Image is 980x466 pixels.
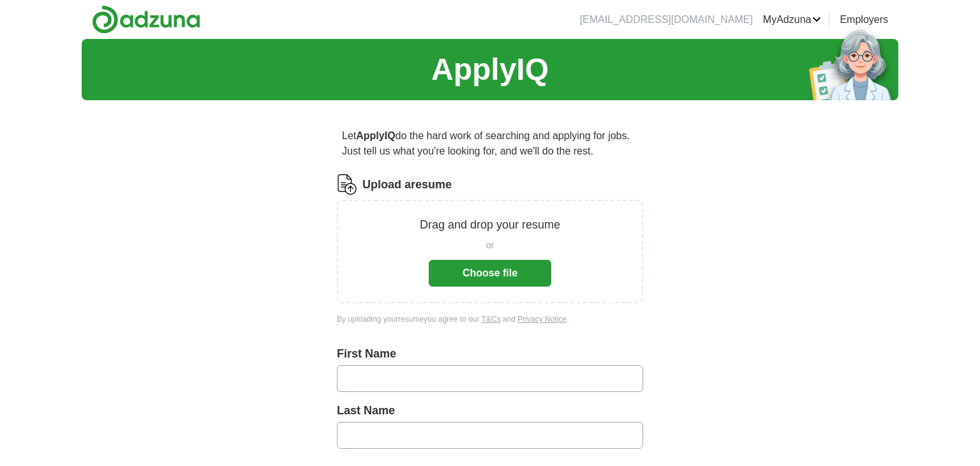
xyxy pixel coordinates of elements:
[420,216,560,234] p: Drag and drop your resume
[337,174,357,195] img: CV Icon
[356,130,395,141] strong: ApplyIQ
[763,12,822,27] a: MyAdzuna
[482,315,501,324] a: T&Cs
[580,12,753,27] li: [EMAIL_ADDRESS][DOMAIN_NAME]
[337,345,643,363] label: First Name
[92,5,200,34] img: Adzuna logo
[337,402,643,419] label: Last Name
[362,176,452,193] label: Upload a resume
[486,239,494,252] span: or
[840,12,888,27] a: Employers
[429,260,551,287] button: Choose file
[431,47,549,93] h1: ApplyIQ
[337,123,643,164] p: Let do the hard work of searching and applying for jobs. Just tell us what you're looking for, an...
[517,315,567,324] a: Privacy Notice
[337,313,643,325] div: By uploading your resume you agree to our and .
